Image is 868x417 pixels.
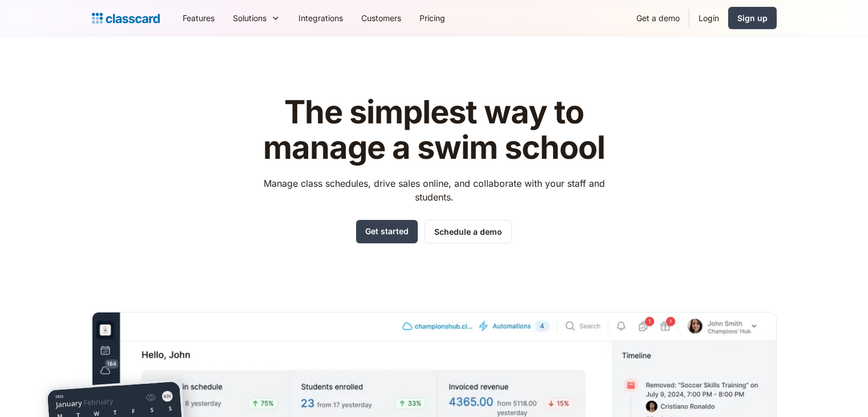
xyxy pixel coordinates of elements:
a: Features [173,5,224,31]
div: Sign up [737,12,768,24]
a: Customers [352,5,410,31]
div: Solutions [233,12,267,24]
a: Get a demo [627,5,689,31]
a: Pricing [410,5,454,31]
a: Get started [356,220,418,243]
a: Login [689,5,728,31]
a: home [92,10,160,26]
p: Manage class schedules, drive sales online, and collaborate with your staff and students. [253,177,615,204]
a: Integrations [289,5,352,31]
a: Sign up [728,7,777,29]
h1: The simplest way to manage a swim school [253,95,615,165]
div: Solutions [224,5,289,31]
a: Schedule a demo [425,220,512,243]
